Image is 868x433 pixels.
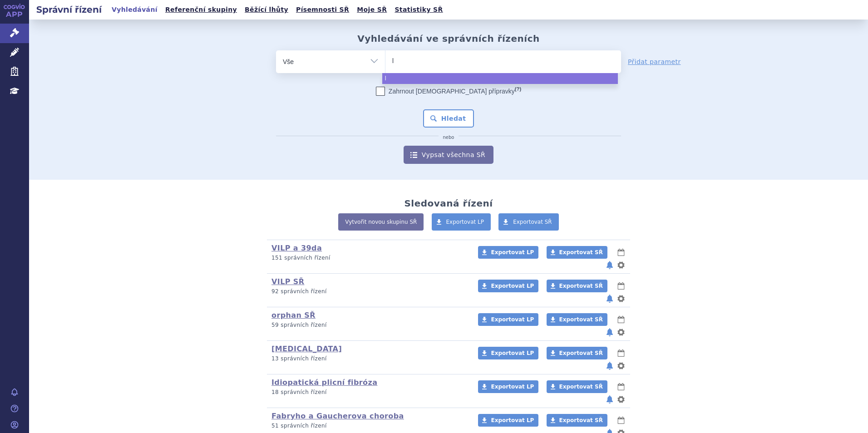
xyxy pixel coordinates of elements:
h2: Sledovaná řízení [404,198,493,209]
button: notifikace [605,360,614,371]
a: Exportovat SŘ [547,313,607,326]
a: Exportovat LP [432,213,491,231]
p: 151 správních řízení [271,254,466,262]
a: Exportovat SŘ [547,380,607,393]
a: Referenční skupiny [163,4,240,16]
span: Exportovat SŘ [559,316,603,323]
a: Exportovat LP [478,380,538,393]
p: 51 správních řízení [271,422,466,430]
button: Hledat [423,109,474,128]
a: Idiopatická plicní fibróza [271,378,377,387]
a: Exportovat LP [478,347,538,359]
span: Exportovat SŘ [559,417,603,423]
a: Exportovat LP [478,280,538,292]
i: nebo [439,135,459,140]
a: Moje SŘ [354,4,390,16]
a: Exportovat LP [478,246,538,259]
abbr: (?) [515,86,521,92]
button: nastavení [616,394,626,405]
span: Exportovat LP [491,417,534,423]
span: Exportovat LP [491,283,534,289]
label: Zahrnout [DEMOGRAPHIC_DATA] přípravky [376,87,521,96]
p: 18 správních řízení [271,389,466,396]
span: Exportovat LP [491,384,534,390]
a: orphan SŘ [271,311,316,320]
a: Běžící lhůty [242,4,291,16]
button: nastavení [616,293,626,304]
h2: Vyhledávání ve správních řízeních [357,33,540,44]
button: lhůty [616,314,626,325]
span: Exportovat LP [491,350,534,356]
li: l [382,73,618,84]
button: lhůty [616,381,626,392]
button: lhůty [616,247,626,258]
button: notifikace [605,327,614,338]
a: Přidat parametr [628,57,681,66]
a: Vyhledávání [109,4,160,16]
span: Exportovat SŘ [559,350,603,356]
button: nastavení [616,260,626,271]
button: lhůty [616,415,626,426]
button: nastavení [616,360,626,371]
p: 13 správních řízení [271,355,466,363]
a: Exportovat LP [478,414,538,427]
span: Exportovat SŘ [559,249,603,256]
button: lhůty [616,348,626,359]
button: notifikace [605,394,614,405]
p: 92 správních řízení [271,288,466,295]
h2: Správní řízení [29,3,109,16]
a: Exportovat LP [478,313,538,326]
a: Exportovat SŘ [498,213,559,231]
button: lhůty [616,280,626,291]
span: Exportovat LP [491,316,534,323]
span: Exportovat LP [491,249,534,256]
a: VILP SŘ [271,277,304,286]
span: Exportovat LP [446,219,484,225]
span: Exportovat SŘ [559,384,603,390]
p: 59 správních řízení [271,321,466,329]
span: Exportovat SŘ [559,283,603,289]
button: notifikace [605,260,614,271]
a: Exportovat SŘ [547,280,607,292]
a: Písemnosti SŘ [293,4,352,16]
a: Exportovat SŘ [547,414,607,427]
button: notifikace [605,293,614,304]
a: Vypsat všechna SŘ [404,146,493,164]
a: Exportovat SŘ [547,246,607,259]
a: Exportovat SŘ [547,347,607,359]
a: VILP a 39da [271,244,322,252]
a: [MEDICAL_DATA] [271,344,342,353]
a: Vytvořit novou skupinu SŘ [338,213,424,231]
a: Statistiky SŘ [392,4,445,16]
span: Exportovat SŘ [513,219,552,225]
button: nastavení [616,327,626,338]
a: Fabryho a Gaucherova choroba [271,412,404,420]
